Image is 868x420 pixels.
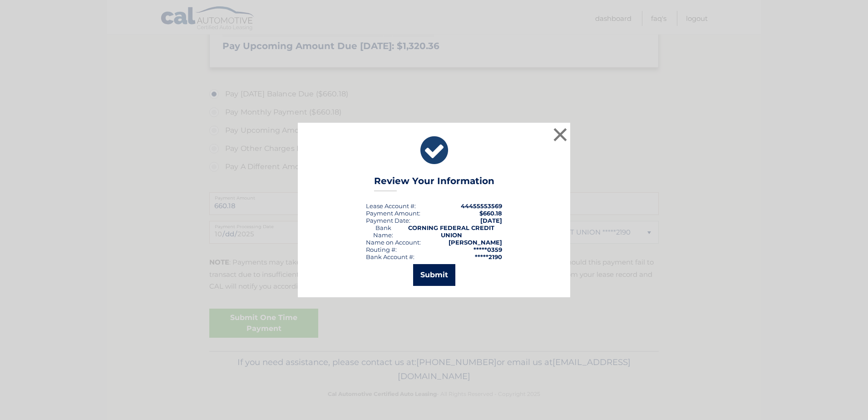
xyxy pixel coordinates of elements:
[461,202,502,210] strong: 44455553569
[551,125,569,144] button: ×
[366,217,409,224] span: Payment Date
[408,224,494,239] strong: CORNING FEDERAL CREDIT UNION
[374,175,494,191] h3: Review Your Information
[479,210,502,217] span: $660.18
[366,202,416,210] div: Lease Account #:
[366,246,397,253] div: Routing #:
[366,239,421,246] div: Name on Account:
[366,224,400,239] div: Bank Name:
[449,239,502,246] strong: [PERSON_NAME]
[366,253,414,260] div: Bank Account #:
[366,217,410,224] div: :
[413,264,455,286] button: Submit
[366,210,420,217] div: Payment Amount:
[480,217,502,224] span: [DATE]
